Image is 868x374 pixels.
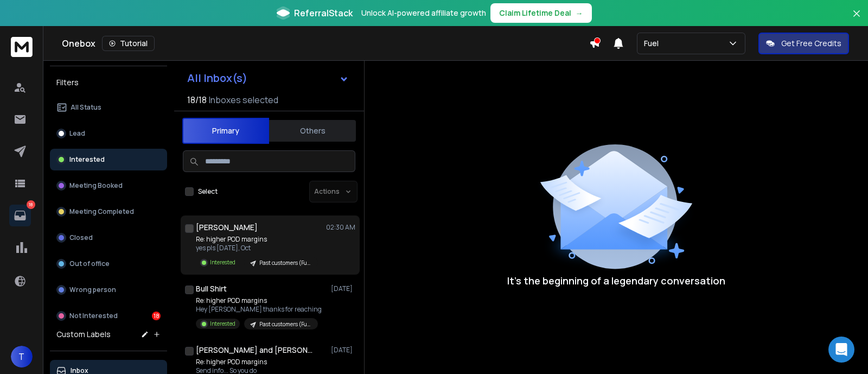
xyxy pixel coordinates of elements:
p: [DATE] [331,284,355,293]
button: Out of office [50,253,167,275]
div: 18 [152,312,161,320]
button: Meeting Booked [50,175,167,196]
button: All Inbox(s) [178,67,358,89]
div: Onebox [62,36,589,51]
p: Past customers (Fuel) [259,320,311,328]
p: Interested [69,155,105,164]
h1: [PERSON_NAME] [196,222,258,233]
label: Select [198,187,218,196]
h1: [PERSON_NAME] and [PERSON_NAME] [196,345,315,356]
button: Wrong person [50,279,167,301]
p: All Status [71,103,101,112]
button: Closed [50,227,167,249]
p: Meeting Booked [69,181,123,190]
p: It’s the beginning of a legendary conversation [507,273,725,288]
button: Claim Lifetime Deal→ [490,3,592,23]
h3: Inboxes selected [209,93,278,106]
button: Meeting Completed [50,201,167,223]
span: 18 / 18 [187,93,207,106]
button: Close banner [850,7,864,33]
a: 18 [9,205,31,226]
button: T [11,346,33,367]
p: 18 [27,200,35,209]
p: Out of office [69,259,110,268]
p: Unlock AI-powered affiliate growth [361,8,486,18]
p: Interested [210,258,235,267]
div: Open Intercom Messenger [828,337,854,363]
span: → [576,8,583,18]
button: All Status [50,97,167,118]
span: ReferralStack [294,7,353,20]
p: 02:30 AM [326,223,355,232]
p: Past customers (Fuel) [259,259,311,267]
button: Tutorial [102,36,155,51]
p: yes pls [DATE], Oct [196,244,318,252]
button: Interested [50,149,167,170]
h3: Filters [50,75,167,90]
button: Get Free Credits [758,33,849,54]
p: Get Free Credits [781,38,841,49]
p: Closed [69,233,93,242]
h3: Custom Labels [56,329,111,340]
h1: All Inbox(s) [187,73,247,84]
p: Lead [69,129,85,138]
button: Primary [182,118,269,144]
p: Re: higher POD margins [196,358,318,366]
p: Wrong person [69,286,116,294]
p: Re: higher POD margins [196,296,322,305]
p: Interested [210,320,235,328]
button: Not Interested18 [50,305,167,327]
p: Fuel [644,38,663,49]
p: [DATE] [331,346,355,354]
button: Lead [50,123,167,144]
p: Re: higher POD margins [196,235,318,244]
h1: Bull Shirt [196,283,227,294]
p: Hey [PERSON_NAME] thanks for reaching [196,305,322,314]
button: Others [269,119,356,143]
p: Not Interested [69,312,118,320]
p: Meeting Completed [69,207,134,216]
